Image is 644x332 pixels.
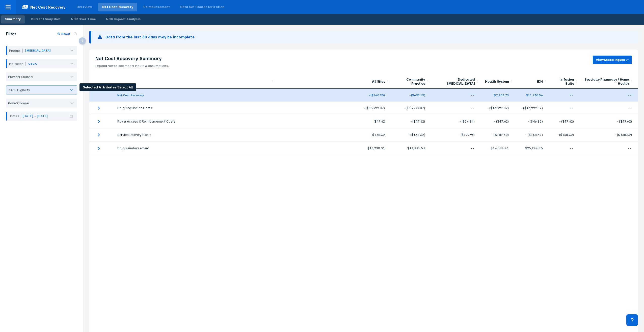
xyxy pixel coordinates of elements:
a: Summary [1,15,25,23]
td: -($13,999.07) [515,102,549,115]
span: -- [628,93,632,97]
td: Net Cost Recovery [111,89,276,102]
a: Overview [72,3,96,11]
div: Current Snapshot [31,17,61,21]
div: Dedicated [MEDICAL_DATA] [434,77,475,85]
td: -- [580,142,638,155]
td: -($47.62) [391,115,431,128]
td: -($189.40) [481,128,515,142]
td: $13,290.01 [309,142,391,155]
td: $168.32 [309,128,391,142]
p: Expand row to see model inputs & assumptions. [95,62,169,68]
td: Drug Reimbursement [111,142,276,155]
div: CSCC [28,61,37,66]
span: -($695.19) [409,93,425,97]
div: Overview [76,5,92,9]
td: -- [580,102,638,115]
td: $13,235.53 [391,142,431,155]
td: Service Delivery Costs [111,128,276,142]
td: $47.62 [309,115,391,128]
td: Payer Access & Reimbursement Costs [111,115,276,128]
span: -- [471,93,475,97]
button: expand row [95,118,102,125]
a: Current Snapshot [27,15,65,23]
a: Data Set Characterization [176,3,229,11]
td: -($260.90) [309,89,391,102]
div: Payer Channel [6,101,29,105]
div: Net Cost Recovery [102,5,133,9]
a: Reimbursement [139,3,174,11]
span: Net Cost Recovery [16,4,71,10]
td: -($54.84) [431,115,481,128]
div: Contact Support [626,314,638,326]
td: $14,584.41 [481,142,515,155]
span: $11,730.56 [526,93,543,97]
button: expand row [95,105,102,112]
p: [DATE] - [DATE] [22,114,48,118]
td: -- [431,142,481,155]
td: -($13,999.07) [481,102,515,115]
td: -($13,999.07) [309,102,391,115]
div: Community Practice [394,77,425,85]
div: 340B Eligibility [6,88,30,92]
div: Provider Channel [6,75,33,79]
div: Data Set Characterization [180,5,225,9]
td: -($47.62) [580,115,638,128]
button: Reset [57,32,73,36]
td: -- [431,102,481,115]
a: NCR Over Time [67,15,100,23]
td: -($168.32) [549,128,580,142]
div: Reimbursement [143,5,170,9]
button: View Model Inputs [593,56,632,64]
td: -($168.32) [580,128,638,142]
a: Net Cost Recovery [98,3,137,11]
div: NCR Impact Analysis [106,17,141,21]
span: $2,207.73 [494,93,509,97]
div: Infusion Suite [552,77,574,85]
div: Product [7,49,23,53]
td: -($47.62) [549,115,580,128]
td: -- [549,142,580,155]
td: -($168.37) [515,128,549,142]
div: NCR Over Time [71,17,96,21]
td: -- [549,102,580,115]
div: Data from the last 60 days may be incomplete [105,34,195,40]
td: -($46.85) [515,115,549,128]
span: -- [570,93,574,97]
td: -($168.32) [391,128,431,142]
td: $25,944.85 [515,142,549,155]
td: -($199.96) [431,128,481,142]
button: expand row [95,131,102,138]
p: Reset [61,32,70,36]
div: Indication [7,62,26,66]
button: expand row [95,145,102,152]
div: IDN [518,79,543,83]
div: Dates [10,114,48,118]
h3: Net Cost Recovery Summary [95,56,169,62]
div: [MEDICAL_DATA] [25,48,51,53]
p: Filter [6,31,16,37]
td: -($47.62) [481,115,515,128]
table: collapsible table [89,74,638,155]
div: All Sites [312,79,385,83]
div: Health System [484,79,509,83]
div: Specialty Pharmacy / Home Health [583,77,629,85]
div: Summary [5,17,21,21]
a: NCR Impact Analysis [102,15,145,23]
td: -($13,999.07) [391,102,431,115]
td: Drug Acquisition Costs [111,102,276,115]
